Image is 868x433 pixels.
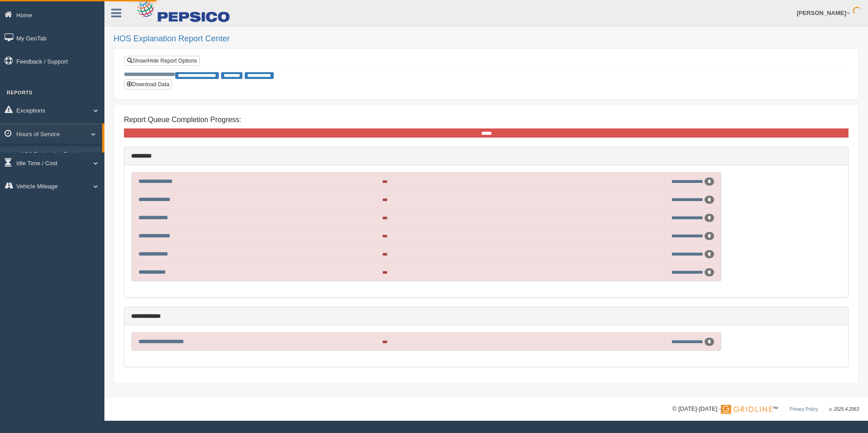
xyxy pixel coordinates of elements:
a: HOS Explanation Reports [16,147,102,163]
a: Privacy Policy [789,407,818,412]
span: v. 2025.4.2063 [829,407,859,412]
div: © [DATE]-[DATE] - ™ [672,404,859,414]
img: Gridline [721,405,772,414]
button: Download Data [124,79,172,89]
h2: HOS Explanation Report Center [113,34,859,44]
a: Show/Hide Report Options [124,56,200,66]
h4: Report Queue Completion Progress: [124,116,848,124]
